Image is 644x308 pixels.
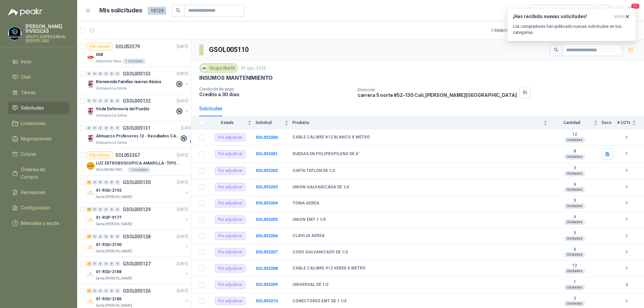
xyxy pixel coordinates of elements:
div: 0 [98,180,103,185]
div: 0 [98,71,103,76]
b: 5 [551,198,598,203]
b: 2 [551,296,598,301]
div: 0 [104,99,109,103]
p: carrera 5 norte #52-130 Cali , [PERSON_NAME][GEOGRAPHIC_DATA] [358,92,517,98]
a: Cotizar [8,148,69,161]
b: TOMA AEREA [292,201,319,206]
a: SOL053206 [256,234,278,238]
p: GSOL005133 [123,71,151,76]
p: 25 ago, 2025 [241,65,266,71]
div: 0 [104,207,109,212]
div: 0 [115,234,120,239]
a: Por cotizarSOL053367[DATE] Company LogoLUZ ESTROBOSCOPICA AMARILLA -TIPO BALASEGURIDAD PROVISER L... [77,148,191,176]
b: 5 [551,231,598,236]
div: 0 [98,207,103,212]
b: UNION EMT 1 1/4 [292,217,326,223]
p: GSOL005132 [123,99,151,103]
a: 2 0 0 0 0 0 GSOL005128[DATE] Company Logo01-RQU-2190Santa [PERSON_NAME] [87,233,190,254]
a: SOL053209 [256,282,278,287]
a: 3 0 0 0 0 0 GSOL005130[DATE] Company Logo01-RQU-2192Santa [PERSON_NAME] [87,178,190,200]
th: Docs [602,116,617,129]
p: GSOL005127 [123,261,151,266]
div: 0 [109,99,114,103]
span: Chat [21,73,31,81]
span: Inicio [21,58,32,65]
b: 1 [617,168,636,174]
p: [DATE] [177,288,188,294]
span: # COTs [617,120,631,125]
div: 0 [98,126,103,130]
h3: ¡Has recibido nuevas solicitudes! [513,14,611,19]
div: 0 [92,261,97,266]
p: SOL053379 [115,44,140,49]
p: 008 [96,52,103,58]
div: 0 [115,180,120,185]
p: [DATE] [177,234,188,240]
span: search [554,48,558,52]
b: CINTA TEFLON DE 1/2 [292,168,335,174]
a: SOL053200 [256,135,278,140]
a: SOL053208 [256,266,278,271]
img: Company Logo [87,270,95,279]
b: 1 [617,217,636,223]
p: Dirección [358,87,517,92]
p: GSOL005129 [123,207,151,212]
p: SEGURIDAD PROVISER LTDA [96,167,126,173]
span: search [176,8,180,13]
img: Company Logo [87,53,95,61]
span: Órdenes de Compra [21,166,63,181]
div: Unidades [564,252,585,257]
div: Por cotizar [87,43,113,51]
th: # COTs [617,116,644,129]
div: Por adjudicar [215,264,246,272]
div: Solicitudes [199,105,222,112]
span: Solicitudes [21,104,44,112]
p: Bienvenida Familias nuevas Básica [96,79,161,85]
b: SOL053210 [256,299,278,303]
p: [DATE] [177,261,188,267]
p: 01-RQU-2190 [96,242,121,248]
div: 0 [115,207,120,212]
div: Por adjudicar [215,215,246,224]
span: 18129 [148,7,166,15]
span: ahora [614,14,625,19]
b: 4 [551,214,598,220]
p: GSOL005131 [123,126,151,130]
div: 3 [87,180,92,185]
div: 0 [92,234,97,239]
span: Configuración [21,204,50,211]
div: 0 [98,99,103,103]
div: Unidades [564,203,585,209]
div: 0 [87,99,92,103]
p: Gimnasio La Colina [96,140,127,145]
h1: Mis solicitudes [99,6,142,15]
b: 1 [551,280,598,285]
div: 0 [109,180,114,185]
a: Órdenes de Compra [8,163,69,183]
b: 6 [551,182,598,187]
div: 0 [87,71,92,76]
b: SOL053202 [256,168,278,173]
div: 1 - 50 de 10843 [491,25,537,36]
b: RUEDAS EN POLIPROPILENO DE 6" [292,151,360,157]
a: SOL053207 [256,250,278,254]
p: Santa [PERSON_NAME] [96,249,132,254]
p: GSOL005128 [123,234,151,239]
div: Por adjudicar [215,297,246,305]
div: 0 [104,126,109,130]
div: 0 [115,261,120,266]
b: 3 [551,166,598,171]
a: Configuración [8,201,69,214]
p: LUZ ESTROBOSCOPICA AMARILLA -TIPO BALA [96,160,179,167]
div: Unidades [564,268,585,274]
a: Inicio [8,55,69,68]
div: 15 [87,207,92,212]
div: 0 [92,99,97,103]
img: Company Logo [87,162,95,170]
p: INSUMOS MANTENIMIENTO [199,74,273,81]
a: Chat [8,71,69,83]
a: Solicitudes [8,102,69,114]
a: 15 0 0 0 0 0 GSOL005129[DATE] Company Logo01-RQP-9177Santa [PERSON_NAME] [87,205,190,227]
div: Unidades [564,285,585,290]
